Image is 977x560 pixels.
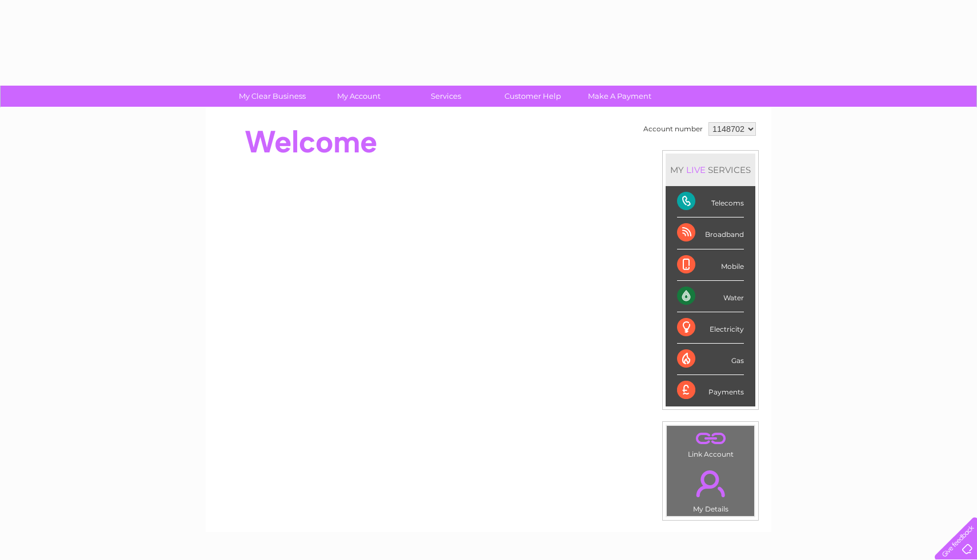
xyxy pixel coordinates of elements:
[666,425,755,461] td: Link Account
[677,186,744,217] div: Telecoms
[677,281,744,312] div: Water
[677,344,744,375] div: Gas
[225,86,319,107] a: My Clear Business
[312,86,406,107] a: My Account
[684,164,708,175] div: LIVE
[486,86,580,107] a: Customer Help
[666,461,755,517] td: My Details
[399,86,493,107] a: Services
[640,119,706,139] td: Account number
[666,154,755,186] div: MY SERVICES
[677,375,744,406] div: Payments
[572,86,667,107] a: Make A Payment
[677,217,744,249] div: Broadband
[670,464,751,503] a: .
[677,249,744,281] div: Mobile
[670,429,751,449] a: .
[677,312,744,344] div: Electricity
